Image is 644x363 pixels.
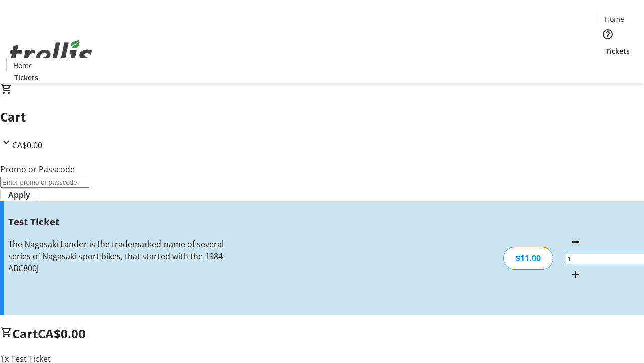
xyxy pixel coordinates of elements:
button: Decrement by one [566,232,586,252]
span: Tickets [606,46,630,56]
button: Help [598,24,618,44]
span: CA$0.00 [38,325,86,342]
h3: Test Ticket [8,215,228,229]
button: Cart [598,56,618,77]
a: Tickets [6,72,46,83]
span: Home [605,14,624,24]
a: Tickets [598,46,638,56]
a: Home [7,60,39,71]
img: Orient E2E Organization O5ZiHww0Ef's Logo [6,29,96,79]
span: CA$0.00 [12,140,42,151]
a: Home [598,14,630,24]
span: Tickets [14,72,38,83]
button: Increment by one [566,264,586,284]
div: The Nagasaki Lander is the trademarked name of several series of Nagasaki sport bikes, that start... [8,238,228,274]
span: Home [13,60,33,71]
div: $11.00 [503,247,553,270]
span: Apply [8,189,30,201]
